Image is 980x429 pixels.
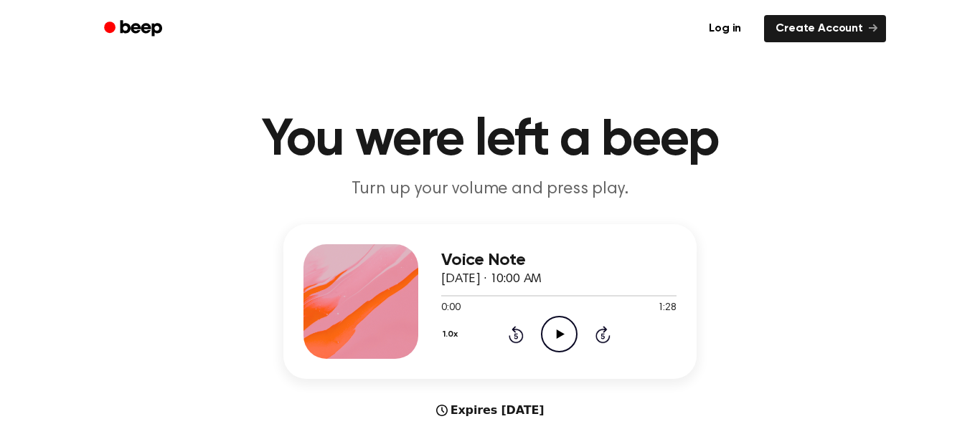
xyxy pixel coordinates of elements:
button: 1.0x [441,322,463,347]
a: Create Account [764,15,886,42]
span: 0:00 [441,301,460,316]
span: 1:28 [658,301,677,316]
a: Beep [94,15,175,43]
h1: You were left a beep [123,115,857,166]
a: Log in [694,12,755,45]
span: [DATE] · 10:00 AM [441,273,542,286]
h3: Voice Note [441,251,677,270]
div: Expires [DATE] [436,402,545,419]
p: Turn up your volume and press play. [215,178,765,201]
